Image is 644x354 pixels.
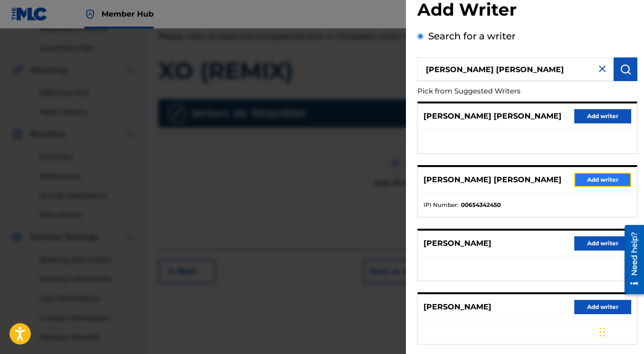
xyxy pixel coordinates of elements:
p: Pick from Suggested Writers [417,81,583,102]
input: Search writer's name or IPI Number [417,57,614,81]
img: close [597,63,608,75]
button: Add writer [574,236,631,251]
div: Drag [599,318,605,346]
img: Top Rightsholder [84,9,96,20]
span: Member Hub [101,9,154,19]
iframe: Chat Widget [597,308,644,354]
img: Search Works [620,64,631,75]
strong: 00654342450 [461,201,501,209]
img: MLC Logo [11,7,48,21]
p: [PERSON_NAME] [423,301,491,313]
p: [PERSON_NAME] [423,238,491,249]
button: Add writer [574,300,631,314]
label: Search for a writer [428,30,515,42]
button: Add writer [574,109,631,123]
span: IPI Number : [423,201,459,209]
p: [PERSON_NAME] [PERSON_NAME] [423,174,561,186]
button: Add writer [574,173,631,187]
p: [PERSON_NAME] [PERSON_NAME] [423,111,561,122]
iframe: Resource Center [617,220,644,298]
